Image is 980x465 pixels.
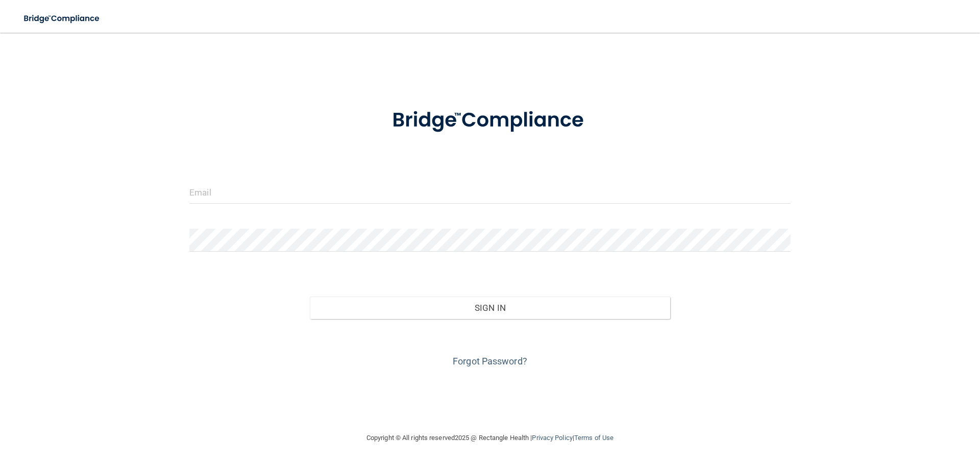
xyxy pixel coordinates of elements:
[304,422,676,454] div: Copyright © All rights reserved 2025 @ Rectangle Health | |
[189,181,791,204] input: Email
[453,356,527,366] a: Forgot Password?
[532,434,572,442] a: Privacy Policy
[371,94,609,147] img: bridge_compliance_login_screen.278c3ca4.svg
[310,297,671,319] button: Sign In
[15,8,109,29] img: bridge_compliance_login_screen.278c3ca4.svg
[574,434,614,442] a: Terms of Use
